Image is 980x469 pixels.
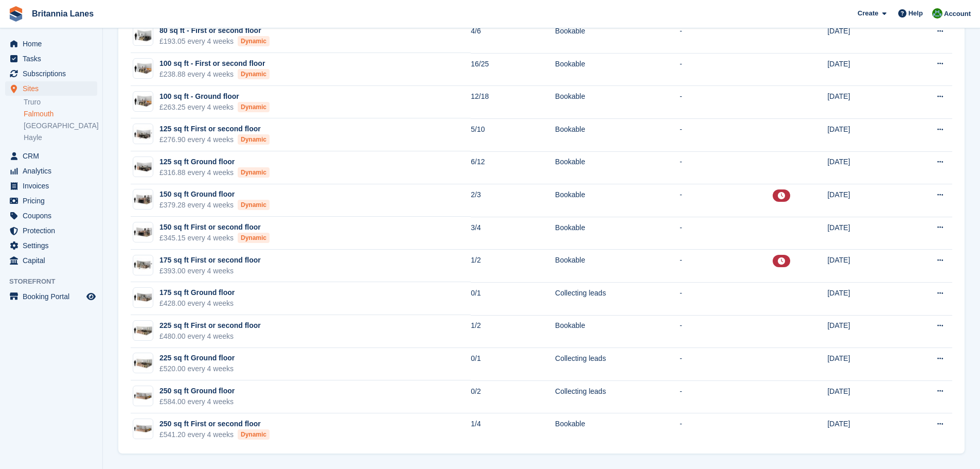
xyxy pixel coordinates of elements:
span: Booking Portal [23,289,84,304]
span: Help [908,8,923,19]
span: Invoices [23,179,84,193]
a: menu [5,179,97,193]
div: £276.90 every 4 weeks [159,134,270,145]
div: 225 sq ft First or second floor [159,320,261,331]
span: CRM [23,149,84,163]
div: 125 sq ft First or second floor [159,124,270,134]
td: [DATE] [827,21,899,54]
td: - [680,118,773,151]
img: 175-sqft-unit.jpg [133,290,153,305]
td: 0/2 [471,380,555,413]
td: Bookable [555,118,680,151]
a: menu [5,37,97,51]
td: - [680,348,773,381]
div: £428.00 every 4 weeks [159,298,235,309]
td: [DATE] [827,282,899,315]
td: [DATE] [827,118,899,151]
td: - [680,282,773,315]
span: Home [23,37,84,51]
span: Protection [23,223,84,238]
div: 175 sq ft First or second floor [159,255,261,266]
div: £480.00 every 4 weeks [159,331,261,342]
td: Bookable [555,315,680,348]
div: £345.15 every 4 weeks [159,233,270,244]
a: menu [5,194,97,208]
img: 300-sqft-unit.jpg [133,389,153,404]
div: £379.28 every 4 weeks [159,200,270,211]
td: - [680,217,773,250]
a: Britannia Lanes [28,5,98,22]
a: Falmouth [24,109,97,119]
td: [DATE] [827,217,899,250]
a: menu [5,51,97,66]
div: 150 sq ft Ground floor [159,189,270,200]
span: Settings [23,238,84,253]
a: menu [5,149,97,163]
div: 100 sq ft - Ground floor [159,91,270,102]
div: £393.00 every 4 weeks [159,266,261,276]
img: 100-sqft-unit.jpg [133,61,153,76]
div: £584.00 every 4 weeks [159,396,235,407]
img: 200-sqft-unit.jpg [133,356,153,371]
td: [DATE] [827,250,899,283]
div: £520.00 every 4 weeks [159,363,235,374]
div: Dynamic [238,200,270,210]
td: [DATE] [827,348,899,381]
span: Create [858,8,878,19]
td: Bookable [555,53,680,86]
div: Dynamic [238,69,270,79]
td: Collecting leads [555,348,680,381]
td: - [680,184,773,217]
td: - [680,250,773,283]
img: 75-sqft-unit.jpg [133,28,153,43]
div: Dynamic [238,134,270,145]
div: £541.20 every 4 weeks [159,429,270,440]
span: Pricing [23,194,84,208]
div: Dynamic [238,36,270,46]
span: Tasks [23,51,84,66]
img: stora-icon-8386f47178a22dfd0bd8f6a31ec36ba5ce8667c1dd55bd0f319d3a0aa187defe.svg [8,6,24,22]
td: [DATE] [827,184,899,217]
td: Collecting leads [555,282,680,315]
td: [DATE] [827,315,899,348]
a: menu [5,223,97,238]
a: menu [5,289,97,304]
td: Bookable [555,184,680,217]
td: - [680,151,773,184]
div: £316.88 every 4 weeks [159,167,270,178]
td: 2/3 [471,184,555,217]
img: 100-sqft-unit.jpg [133,94,153,109]
div: £238.88 every 4 weeks [159,69,270,80]
div: 250 sq ft First or second floor [159,419,270,429]
a: Hayle [24,133,97,143]
div: 100 sq ft - First or second floor [159,58,270,69]
div: 125 sq ft Ground floor [159,157,270,167]
a: menu [5,66,97,81]
td: - [680,413,773,446]
td: - [680,315,773,348]
td: 1/2 [471,250,555,283]
img: 125-sqft-unit.jpg [133,160,153,175]
td: [DATE] [827,151,899,184]
span: Subscriptions [23,66,84,81]
td: 3/4 [471,217,555,250]
td: - [680,21,773,54]
img: 125-sqft-unit%20(1).jpg [133,127,153,142]
td: - [680,380,773,413]
td: Bookable [555,151,680,184]
div: 150 sq ft First or second floor [159,222,270,233]
td: Bookable [555,217,680,250]
div: £193.05 every 4 weeks [159,36,270,47]
td: 12/18 [471,86,555,119]
span: Sites [23,81,84,96]
div: Dynamic [238,429,270,440]
div: 250 sq ft Ground floor [159,386,235,396]
img: Matt Lane [932,8,942,19]
img: 150-sqft-unit.jpg [133,192,153,207]
div: 175 sq ft Ground floor [159,287,235,298]
td: Bookable [555,86,680,119]
a: Truro [24,97,97,107]
td: 1/2 [471,315,555,348]
td: Bookable [555,413,680,446]
div: Dynamic [238,233,270,243]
